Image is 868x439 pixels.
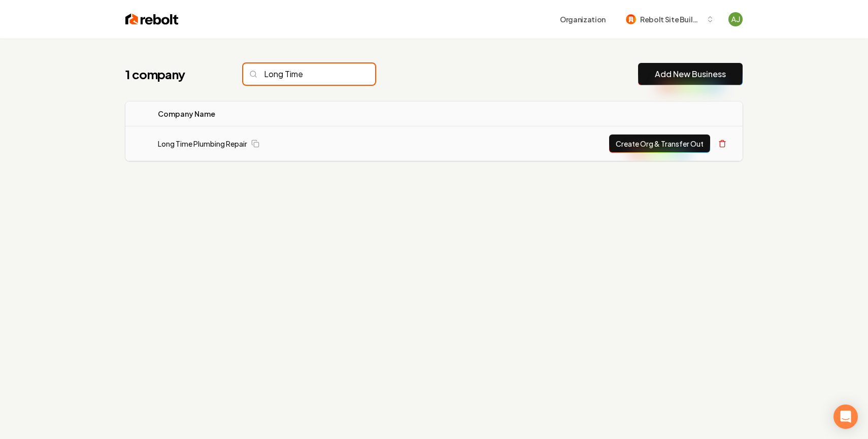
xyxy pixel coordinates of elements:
[626,14,636,24] img: Rebolt Site Builder
[150,102,418,126] th: Company Name
[125,66,223,82] h1: 1 company
[833,404,858,429] div: Open Intercom Messenger
[638,63,743,85] button: Add New Business
[728,12,743,26] button: Open user button
[158,139,247,149] a: Long Time Plumbing Repair
[728,12,743,26] img: AJ Nimeh
[655,68,726,80] a: Add New Business
[243,63,375,85] input: Search...
[125,12,179,26] img: Rebolt Logo
[609,134,710,153] button: Create Org & Transfer Out
[554,10,612,28] button: Organization
[640,14,702,25] span: Rebolt Site Builder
